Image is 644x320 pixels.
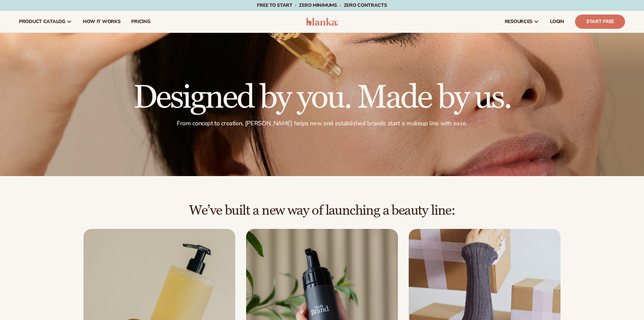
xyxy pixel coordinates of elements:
a: Start Free [575,15,625,29]
a: pricing [126,11,156,33]
span: LOGIN [550,19,564,24]
a: LOGIN [545,11,570,33]
a: How It Works [77,11,126,33]
span: pricing [131,19,150,24]
h1: Designed by you. Made by us. [133,82,511,114]
span: Free to start · ZERO minimums · ZERO contracts [257,2,387,8]
h2: We’ve built a new way of launching a beauty line: [19,203,625,218]
a: resources [499,11,545,33]
img: logo [306,18,338,26]
span: product catalog [19,19,65,24]
p: From concept to creation, [PERSON_NAME] helps new and established brands start a makeup line with... [133,120,511,127]
span: resources [505,19,532,24]
span: How It Works [83,19,121,24]
a: product catalog [14,11,77,33]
